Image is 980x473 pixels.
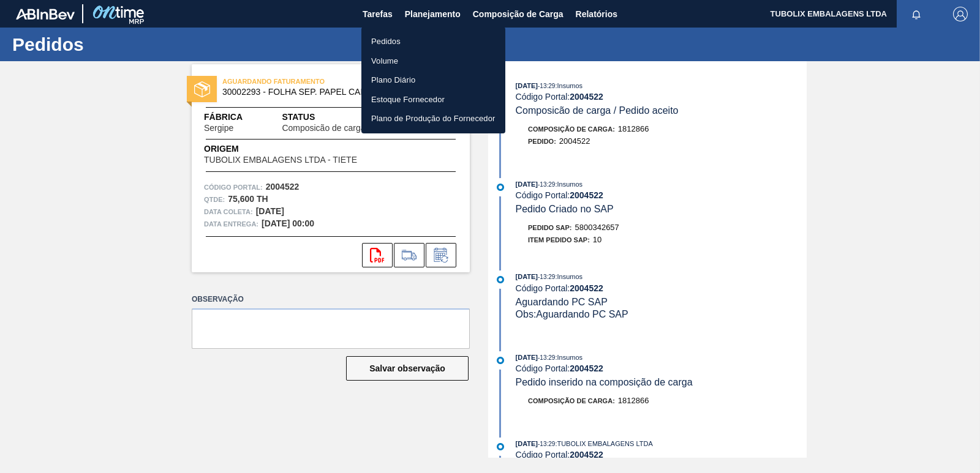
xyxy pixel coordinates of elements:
[361,32,505,51] a: Pedidos
[361,109,505,128] a: Plano de Produção do Fornecedor
[361,90,505,110] a: Estoque Fornecedor
[361,51,505,71] a: Volume
[361,70,505,90] a: Plano Diário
